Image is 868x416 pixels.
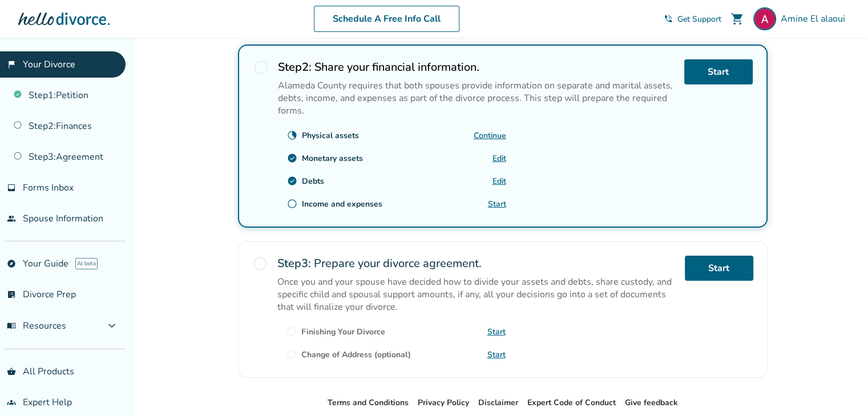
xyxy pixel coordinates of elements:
[677,14,721,25] span: Get Support
[7,183,16,192] span: inbox
[474,130,506,141] a: Continue
[492,176,506,187] a: Edit
[23,181,74,194] span: Forms Inbox
[252,256,268,272] span: radio_button_unchecked
[277,256,676,271] h2: Prepare your divorce agreement.
[302,176,324,187] div: Debts
[492,153,506,164] a: Edit
[75,258,98,269] span: AI beta
[7,398,16,407] span: groups
[278,59,312,75] strong: Step 2 :
[811,361,868,416] iframe: Chat Widget
[7,290,16,299] span: list_alt_check
[286,349,297,360] span: radio_button_unchecked
[487,349,506,360] a: Start
[488,199,506,209] a: Start
[781,13,850,25] span: Amine El alaoui
[664,14,673,23] span: phone_in_talk
[625,396,678,410] li: Give feedback
[277,256,311,271] strong: Step 3 :
[664,14,721,25] a: phone_in_talkGet Support
[478,396,518,410] li: Disclaimer
[253,59,269,75] span: radio_button_unchecked
[7,259,16,268] span: explore
[302,153,363,164] div: Monetary assets
[730,12,744,26] span: shopping_cart
[7,214,16,223] span: people
[301,326,385,337] div: Finishing Your Divorce
[7,321,16,330] span: menu_book
[278,59,675,75] h2: Share your financial information.
[487,326,506,337] a: Start
[302,130,359,141] div: Physical assets
[684,59,753,84] a: Start
[287,199,297,209] span: radio_button_unchecked
[277,276,676,313] p: Once you and your spouse have decided how to divide your assets and debts, share custody, and spe...
[287,153,297,163] span: check_circle
[7,367,16,376] span: shopping_basket
[314,6,459,32] a: Schedule A Free Info Call
[105,319,119,333] span: expand_more
[278,79,675,117] p: Alameda County requires that both spouses provide information on separate and marital assets, deb...
[287,176,297,186] span: check_circle
[7,320,66,332] span: Resources
[685,256,753,281] a: Start
[418,397,469,408] a: Privacy Policy
[7,60,16,69] span: flag_2
[301,349,411,360] div: Change of Address (optional)
[287,130,297,140] span: clock_loader_40
[328,397,409,408] a: Terms and Conditions
[302,199,382,209] div: Income and expenses
[527,397,616,408] a: Expert Code of Conduct
[753,7,776,30] img: Amine El Alaoui
[286,326,297,337] span: radio_button_unchecked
